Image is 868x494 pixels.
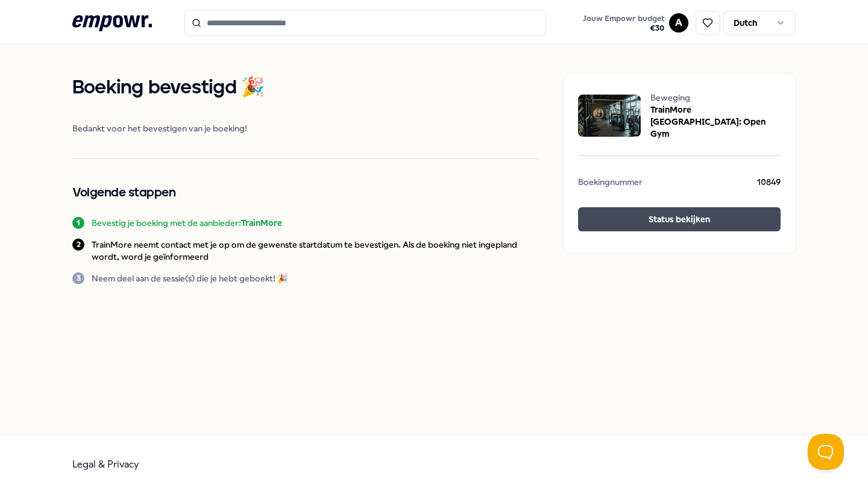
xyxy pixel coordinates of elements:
[72,122,539,134] span: Bedankt voor het bevestigen van je boeking!
[72,217,84,229] div: 1
[92,217,282,229] p: Bevestig je boeking met de aanbieder:
[578,207,781,239] a: Status bekijken
[184,10,546,36] input: Search for products, categories or subcategories
[580,11,667,36] button: Jouw Empowr budget€30
[578,207,781,231] button: Status bekijken
[578,10,669,36] a: Jouw Empowr budget€30
[578,95,641,136] img: package image
[241,218,282,228] b: TrainMore
[72,73,539,103] h1: Boeking bevestigd 🎉
[650,92,781,104] span: Beweging
[583,23,664,33] span: € 30
[92,239,539,263] p: TrainMore neemt contact met je op om de gewenste startdatum te bevestigen. Als de boeking niet in...
[650,104,781,140] span: TrainMore [GEOGRAPHIC_DATA]: Open Gym
[808,434,844,470] iframe: Help Scout Beacon - Open
[757,176,781,195] span: 10849
[72,458,139,470] a: Legal & Privacy
[72,183,539,202] h2: Volgende stappen
[583,14,664,23] span: Jouw Empowr budget
[669,13,688,33] button: A
[578,176,643,195] span: Boekingnummer
[92,272,288,284] p: Neem deel aan de sessie(s) die je hebt geboekt! 🎉
[72,239,84,251] div: 2
[72,272,84,284] div: 3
